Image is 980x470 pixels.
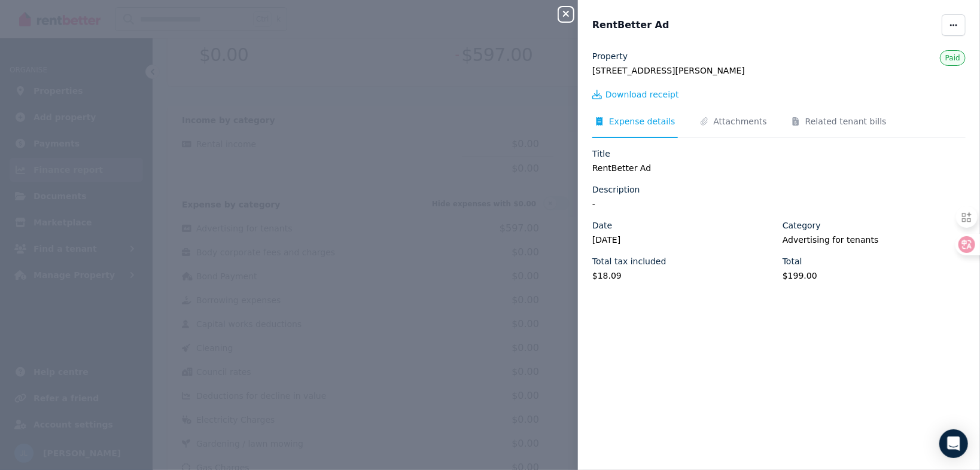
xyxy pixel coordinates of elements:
label: Description [592,184,640,196]
span: RentBetter Ad [592,18,669,32]
legend: $199.00 [783,270,966,282]
label: Property [592,50,628,62]
legend: $18.09 [592,270,775,282]
legend: [STREET_ADDRESS][PERSON_NAME] [592,65,966,77]
label: Date [592,219,612,231]
span: Related tenant bills [805,115,887,127]
label: Category [783,219,821,231]
span: Attachments [714,115,767,127]
span: Paid [945,54,960,62]
label: Total [783,255,802,267]
label: Total tax included [592,255,666,267]
legend: - [592,198,966,210]
nav: Tabs [592,115,966,138]
div: Open Intercom Messenger [939,429,968,458]
span: Expense details [609,115,675,127]
label: Title [592,148,610,160]
legend: RentBetter Ad [592,162,966,174]
span: Download receipt [605,88,679,100]
legend: Advertising for tenants [783,234,966,246]
legend: [DATE] [592,234,775,246]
